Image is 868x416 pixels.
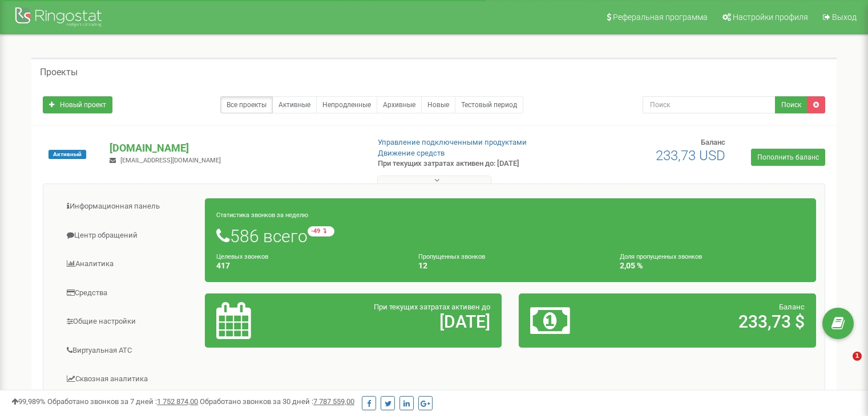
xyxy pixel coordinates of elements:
[52,337,205,365] a: Виртуальная АТС
[613,13,708,22] span: Реферальная программа
[656,148,725,164] span: 233,73 USD
[216,226,805,246] h1: 586 всего
[374,303,490,311] span: При текущих затратах активен до
[316,96,377,113] a: Непродленные
[52,279,205,307] a: Средства
[751,149,825,166] a: Пополнить баланс
[853,352,862,361] span: 1
[620,262,805,270] h4: 2,05 %
[49,150,86,159] span: Активный
[455,96,523,113] a: Тестовый период
[220,96,273,113] a: Все проекты
[643,96,776,113] input: Поиск
[216,253,268,260] small: Целевых звонков
[418,253,485,260] small: Пропущенных звонков
[216,262,401,270] h4: 417
[52,365,205,393] a: Сквозная аналитика
[120,157,221,164] span: [EMAIL_ADDRESS][DOMAIN_NAME]
[620,253,702,260] small: Доля пропущенных звонков
[733,13,808,22] span: Настройки профиля
[377,96,422,113] a: Архивные
[308,226,334,236] small: -49
[701,138,725,146] span: Баланс
[832,13,857,22] span: Выход
[11,397,46,406] span: 99,989%
[775,96,808,113] button: Поиск
[47,397,198,406] span: Обработано звонков за 7 дней :
[52,250,205,278] a: Аналитика
[43,96,112,113] a: Новый проект
[52,193,205,221] a: Информационная панель
[628,312,805,331] h2: 233,73 $
[52,308,205,336] a: Общие настройки
[313,312,490,331] h2: [DATE]
[216,211,308,219] small: Статистика звонков за неделю
[378,158,560,169] p: При текущих затратах активен до: [DATE]
[157,397,198,406] u: 1 752 874,00
[313,397,354,406] u: 7 787 559,00
[52,222,205,250] a: Центр обращений
[829,352,857,379] iframe: Intercom live chat
[272,96,317,113] a: Активные
[110,141,359,156] p: [DOMAIN_NAME]
[421,96,455,113] a: Новые
[378,149,445,157] a: Движение средств
[779,303,805,311] span: Баланс
[200,397,354,406] span: Обработано звонков за 30 дней :
[40,67,78,78] h5: Проекты
[418,262,603,270] h4: 12
[378,138,527,146] a: Управление подключенными продуктами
